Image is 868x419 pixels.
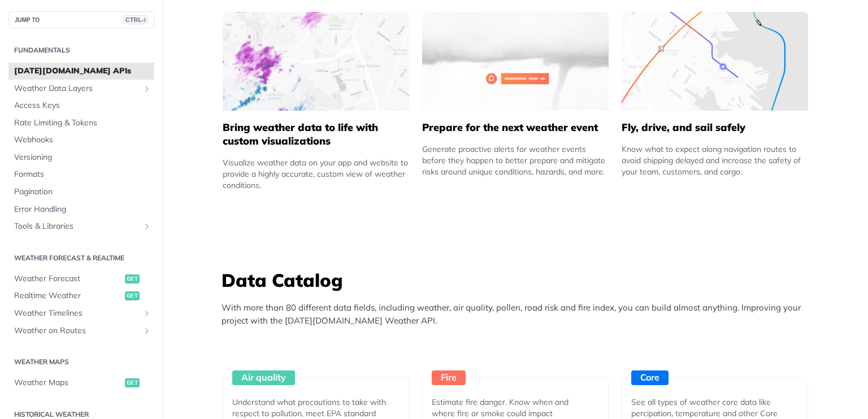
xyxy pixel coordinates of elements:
span: [DATE][DOMAIN_NAME] APIs [14,66,151,77]
a: Error Handling [8,201,154,218]
a: Versioning [8,149,154,166]
span: Webhooks [14,134,151,146]
div: Core [631,370,669,385]
button: Show subpages for Weather on Routes [142,326,151,335]
button: Show subpages for Tools & Libraries [142,222,151,231]
button: Show subpages for Weather Data Layers [142,84,151,93]
span: Weather Data Layers [14,83,140,94]
span: get [125,291,140,300]
span: Tools & Libraries [14,221,140,232]
h5: Prepare for the next weather event [422,121,609,134]
div: Air quality [232,370,295,385]
a: Weather on RoutesShow subpages for Weather on Routes [8,322,154,339]
a: [DATE][DOMAIN_NAME] APIs [8,63,154,80]
a: Pagination [8,184,154,200]
a: Weather TimelinesShow subpages for Weather Timelines [8,305,154,322]
a: Weather Mapsget [8,374,154,391]
span: Rate Limiting & Tokens [14,117,151,129]
span: CTRL-/ [123,15,148,24]
span: Pagination [14,186,151,198]
button: Show subpages for Weather Timelines [142,309,151,318]
span: Error Handling [14,204,151,215]
a: Rate Limiting & Tokens [8,115,154,132]
h3: Data Catalog [222,268,815,293]
span: Realtime Weather [14,290,122,302]
div: Know what to expect along navigation routes to avoid shipping delayed and increase the safety of ... [622,143,808,177]
a: Webhooks [8,132,154,149]
h2: Weather Maps [8,357,154,367]
span: Weather Forecast [14,273,122,285]
span: Weather on Routes [14,325,140,337]
img: 4463876-group-4982x.svg [223,12,409,111]
span: get [125,274,140,283]
div: Visualize weather data on your app and website to provide a highly accurate, custom view of weath... [223,157,409,191]
a: Tools & LibrariesShow subpages for Tools & Libraries [8,218,154,235]
a: Access Keys [8,97,154,114]
button: JUMP TOCTRL-/ [8,11,154,28]
span: Versioning [14,152,151,163]
span: Weather Timelines [14,308,140,319]
a: Realtime Weatherget [8,287,154,304]
span: get [125,378,140,387]
h5: Fly, drive, and sail safely [622,121,808,134]
a: Weather Forecastget [8,270,154,287]
h5: Bring weather data to life with custom visualizations [223,121,409,148]
h2: Fundamentals [8,45,154,55]
img: 2c0a313-group-496-12x.svg [422,12,609,111]
h2: Weather Forecast & realtime [8,253,154,263]
img: 994b3d6-mask-group-32x.svg [622,12,808,111]
span: Formats [14,169,151,180]
p: With more than 80 different data fields, including weather, air quality, pollen, road risk and fi... [222,302,815,327]
a: Formats [8,166,154,183]
span: Access Keys [14,100,151,111]
div: Generate proactive alerts for weather events before they happen to better prepare and mitigate ri... [422,143,609,177]
span: Weather Maps [14,377,122,389]
a: Weather Data LayersShow subpages for Weather Data Layers [8,80,154,97]
div: Fire [432,370,466,385]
